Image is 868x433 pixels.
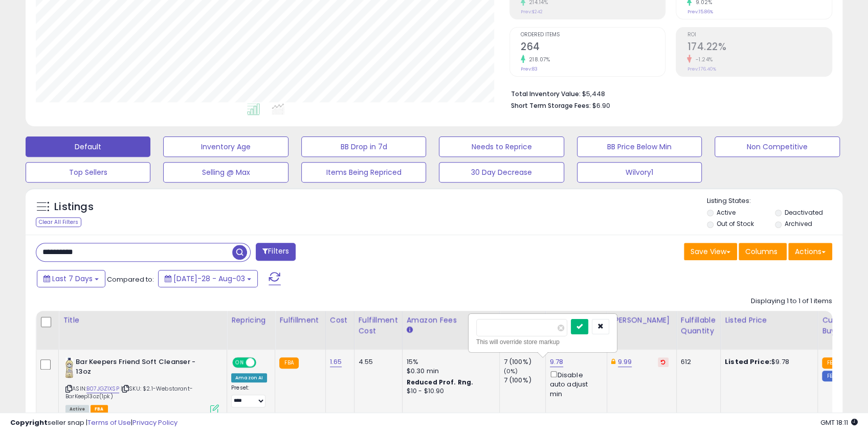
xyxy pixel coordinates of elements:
b: Listed Price: [725,357,771,367]
button: Default [26,136,150,157]
span: Last 7 Days [52,274,93,284]
b: Bar Keepers Friend Soft Cleanser - 13oz [76,357,200,379]
span: [DATE]-28 - Aug-03 [173,274,245,284]
span: 2025-08-11 18:11 GMT [820,418,858,427]
div: Clear All Filters [36,217,81,227]
small: FBM [822,371,842,381]
div: 7 (100%) [504,376,545,385]
div: ASIN: [65,357,219,412]
button: Columns [739,243,787,260]
i: Revert to store-level Dynamic Max Price [661,359,665,364]
small: Prev: 83 [521,66,538,72]
b: Total Inventory Value: [511,89,581,98]
div: seller snap | | [10,418,177,428]
button: [DATE]-28 - Aug-03 [158,270,258,287]
div: Displaying 1 to 1 of 1 items [751,297,832,306]
div: 612 [681,357,713,367]
small: FBA [822,357,841,369]
span: OFF [255,358,271,367]
div: This will override store markup [476,337,609,347]
small: -1.24% [692,56,713,63]
div: Fulfillable Quantity [681,315,716,336]
small: Prev: 176.40% [687,66,716,72]
img: 41FbG0rWwYL._SL40_.jpg [65,357,73,378]
button: Needs to Reprice [439,136,564,157]
div: 15% [407,357,492,367]
h2: 174.22% [687,41,832,55]
div: $10 - $10.90 [407,387,492,396]
small: 218.07% [525,56,550,63]
div: Fulfillment [279,315,321,326]
a: 9.78 [550,357,564,367]
div: Preset: [231,384,267,407]
div: $0.30 min [407,367,492,376]
button: 30 Day Decrease [439,162,564,183]
button: Last 7 Days [37,270,105,287]
span: | SKU: $2.1-Webstarant-BarKeep13oz(1pk) [65,384,193,400]
li: $5,448 [511,87,825,99]
div: Amazon AI [231,373,267,382]
a: 1.65 [330,357,342,367]
button: BB Price Below Min [577,136,702,157]
div: [PERSON_NAME] [611,315,672,326]
a: Terms of Use [87,418,131,427]
small: Amazon Fees. [407,326,413,335]
button: BB Drop in 7d [301,136,426,157]
small: FBA [279,357,298,369]
span: Ordered Items [521,32,665,38]
i: This overrides the store level Dynamic Max Price for this listing [611,358,615,365]
b: Reduced Prof. Rng. [407,378,474,386]
div: Fulfillment Cost [359,315,398,336]
h5: Listings [54,200,94,214]
div: $9.78 [725,357,810,367]
button: Inventory Age [163,136,288,157]
span: Columns [745,246,777,257]
a: Privacy Policy [132,418,177,427]
p: Listing States: [707,196,842,206]
button: Actions [788,243,832,260]
button: Filters [256,243,296,261]
label: Archived [785,219,812,228]
button: Save View [684,243,737,260]
div: 7 (100%) [504,357,545,367]
div: Disable auto adjust min [550,369,599,399]
b: Short Term Storage Fees: [511,101,591,110]
div: 4.55 [359,357,394,367]
span: Compared to: [107,275,154,284]
small: (0%) [504,367,518,375]
a: 9.99 [618,357,632,367]
button: Wilvory1 [577,162,702,183]
label: Active [717,208,736,217]
div: Amazon Fees [407,315,495,326]
span: ON [233,358,246,367]
small: Prev: $242 [521,9,543,15]
label: Out of Stock [717,219,754,228]
div: Repricing [231,315,271,326]
button: Top Sellers [26,162,150,183]
span: FBA [91,405,108,414]
button: Selling @ Max [163,162,288,183]
a: B07JGZ1XSP [86,384,119,393]
div: Cost [330,315,350,326]
div: Title [63,315,222,326]
button: Items Being Repriced [301,162,426,183]
span: All listings currently available for purchase on Amazon [65,405,89,414]
button: Non Competitive [715,136,839,157]
label: Deactivated [785,208,823,217]
div: Listed Price [725,315,813,326]
strong: Copyright [10,418,48,427]
h2: 264 [521,41,665,55]
span: $6.90 [592,101,610,110]
small: Prev: 15.86% [687,9,713,15]
span: ROI [687,32,832,38]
